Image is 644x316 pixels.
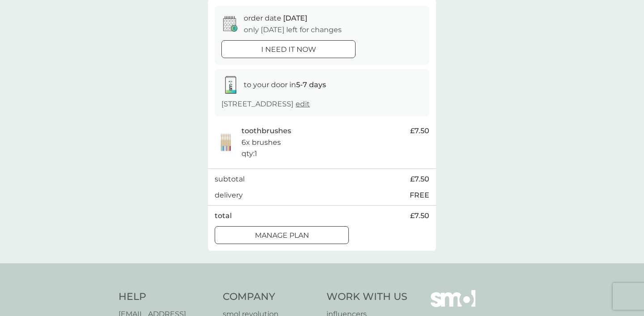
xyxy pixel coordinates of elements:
[244,24,342,36] p: only [DATE] left for changes
[296,100,310,108] a: edit
[241,148,257,160] p: qty : 1
[119,290,214,304] h4: Help
[221,98,310,110] p: [STREET_ADDRESS]
[410,210,429,222] span: £7.50
[410,173,429,185] span: £7.50
[410,125,429,137] span: £7.50
[215,173,245,185] p: subtotal
[215,210,232,222] p: total
[261,44,316,55] p: i need it now
[296,80,326,89] strong: 5-7 days
[244,80,326,89] span: to your door in
[241,125,291,137] p: toothbrushes
[244,13,307,24] p: order date
[283,14,307,22] span: [DATE]
[215,226,349,244] button: Manage plan
[255,230,309,241] p: Manage plan
[241,137,281,148] p: 6x brushes
[223,290,318,304] h4: Company
[221,40,356,58] button: i need it now
[410,190,429,201] p: FREE
[326,290,407,304] h4: Work With Us
[215,190,243,201] p: delivery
